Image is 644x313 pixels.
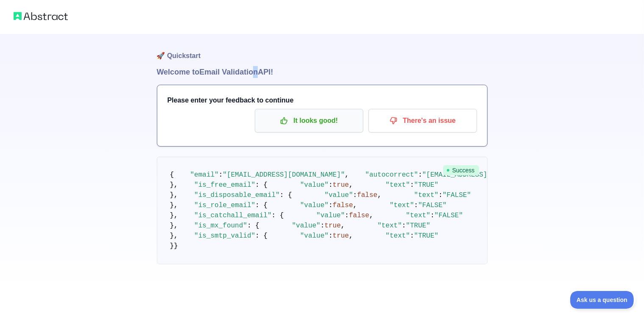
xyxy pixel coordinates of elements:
span: true [333,232,349,240]
span: : [414,202,418,209]
p: There's an issue [375,114,471,128]
span: : [418,171,422,179]
span: false [357,191,377,199]
span: : [430,212,435,219]
span: true [333,181,349,189]
span: "text" [377,222,402,230]
span: , [353,202,357,209]
span: : [402,222,406,230]
span: "TRUE" [414,232,439,240]
span: "value" [292,222,321,230]
span: , [349,181,353,189]
span: "is_mx_found" [194,222,247,230]
span: "text" [406,212,430,219]
p: It looks good! [261,114,357,128]
span: "email" [190,171,219,179]
span: : [410,181,414,189]
span: "is_role_email" [194,202,255,209]
span: , [341,222,345,230]
span: "FALSE" [418,202,446,209]
span: false [349,212,369,219]
span: true [324,222,340,230]
span: "[EMAIL_ADDRESS][DOMAIN_NAME]" [422,171,544,179]
span: , [369,212,374,219]
span: : [329,202,333,209]
span: : { [255,202,268,209]
span: : [329,181,333,189]
span: : { [272,212,284,219]
span: Success [443,165,479,175]
span: "value" [300,232,329,240]
span: "autocorrect" [365,171,418,179]
span: "FALSE" [443,191,471,199]
h3: Please enter your feedback to continue [167,95,477,105]
span: "TRUE" [414,181,439,189]
span: "[EMAIL_ADDRESS][DOMAIN_NAME]" [223,171,345,179]
span: "value" [300,202,329,209]
span: : [410,232,414,240]
span: false [333,202,353,209]
span: "TRUE" [406,222,430,230]
span: : { [255,232,268,240]
span: "is_catchall_email" [194,212,271,219]
button: It looks good! [255,109,363,133]
span: "value" [324,191,353,199]
span: : [321,222,325,230]
h1: Welcome to Email Validation API! [157,66,488,78]
img: Abstract logo [14,10,68,22]
span: "text" [390,202,414,209]
span: : [329,232,333,240]
span: "is_smtp_valid" [194,232,255,240]
h1: 🚀 Quickstart [157,34,488,66]
span: "is_disposable_email" [194,191,280,199]
span: "FALSE" [435,212,463,219]
span: : [353,191,357,199]
span: { [170,171,174,179]
span: : { [247,222,259,230]
span: "value" [316,212,345,219]
span: : [438,191,443,199]
span: , [349,232,353,240]
span: "text" [385,232,410,240]
span: : { [255,181,268,189]
button: There's an issue [368,109,477,133]
span: "text" [414,191,439,199]
span: : { [280,191,292,199]
span: "is_free_email" [194,181,255,189]
iframe: Toggle Customer Support [570,291,636,309]
span: , [377,191,382,199]
span: : [345,212,349,219]
span: "text" [385,181,410,189]
span: : [219,171,223,179]
span: , [345,171,349,179]
span: "value" [300,181,329,189]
